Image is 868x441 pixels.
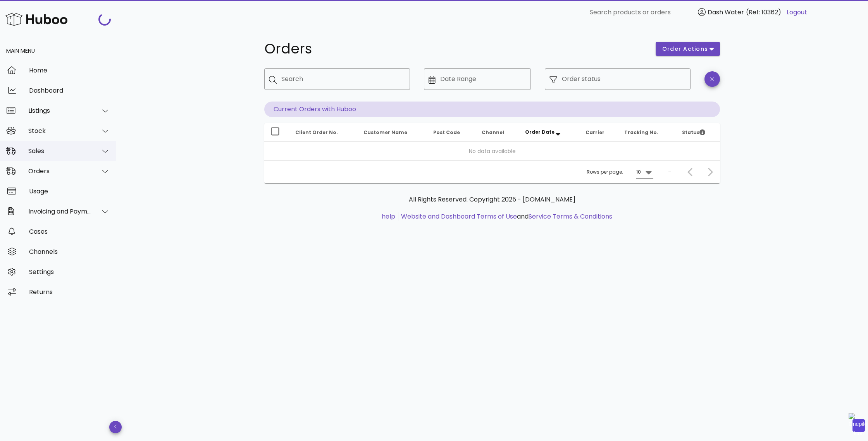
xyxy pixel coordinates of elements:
div: Invoicing and Payments [28,208,91,215]
div: Cases [29,228,110,235]
th: Status [676,123,720,142]
span: Dash Water [708,8,744,17]
th: Carrier [579,123,618,142]
div: Returns [29,288,110,296]
button: order actions [656,42,720,56]
span: Tracking No. [624,129,658,136]
th: Customer Name [357,123,427,142]
span: Post Code [433,129,460,136]
h1: Orders [264,42,646,56]
p: All Rights Reserved. Copyright 2025 - [DOMAIN_NAME] [270,195,714,204]
th: Channel [475,123,519,142]
th: Tracking No. [618,123,676,142]
th: Client Order No. [289,123,357,142]
div: Stock [28,127,91,134]
span: Customer Name [363,129,407,136]
div: Listings [28,107,91,114]
span: Carrier [586,129,604,136]
div: – [668,169,671,176]
div: 10Rows per page: [636,166,653,178]
span: Status [682,129,705,136]
img: Huboo Logo [5,11,67,28]
div: Home [29,67,110,74]
span: (Ref: 10362) [746,8,781,17]
p: Current Orders with Huboo [264,102,720,117]
a: help [382,212,395,221]
a: Service Terms & Conditions [529,212,612,221]
li: and [398,212,612,221]
div: Channels [29,248,110,255]
a: Website and Dashboard Terms of Use [401,212,517,221]
div: Sales [28,147,91,155]
th: Order Date: Sorted descending. Activate to remove sorting. [519,123,579,142]
th: Post Code [427,123,475,142]
div: Dashboard [29,87,110,94]
span: Client Order No. [295,129,338,136]
td: No data available [264,142,720,160]
a: Logout [787,8,807,17]
span: order actions [662,45,708,53]
div: Settings [29,268,110,276]
span: Channel [482,129,504,136]
div: Usage [29,188,110,195]
div: Rows per page: [587,161,653,183]
span: Order Date [525,129,555,135]
div: Orders [28,167,91,175]
div: 10 [636,169,641,176]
